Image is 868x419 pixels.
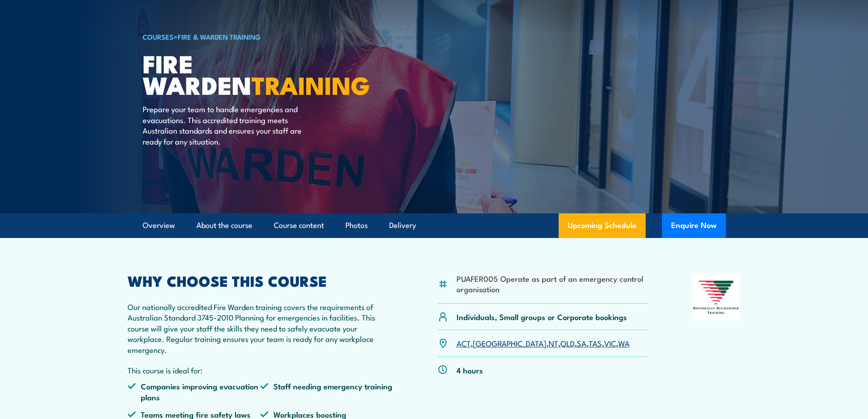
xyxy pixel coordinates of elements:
a: About the course [196,213,252,238]
p: , , , , , , , [457,338,630,348]
li: Staff needing emergency training [260,381,393,402]
a: COURSES [143,31,174,41]
h2: WHY CHOOSE THIS COURSE [128,274,394,287]
a: Overview [143,213,175,238]
h6: > [143,31,368,42]
h1: Fire Warden [143,52,368,95]
a: QLD [560,337,575,348]
img: Nationally Recognised Training logo. [692,274,741,321]
p: Prepare your team to handle emergencies and evacuations. This accredited training meets Australia... [143,103,309,146]
button: Enquire Now [662,213,726,238]
a: VIC [604,337,616,348]
a: Photos [345,213,368,238]
p: Individuals, Small groups or Corporate bookings [457,311,627,322]
a: Fire & Warden Training [178,31,261,41]
li: Companies improving evacuation plans [128,381,261,402]
a: WA [618,337,630,348]
a: Upcoming Schedule [559,213,646,238]
p: 4 hours [457,365,483,375]
p: Our nationally accredited Fire Warden training covers the requirements of Australian Standard 374... [128,301,394,355]
a: ACT [457,337,471,348]
li: PUAFER005 Operate as part of an emergency control organisation [457,273,647,295]
a: NT [549,337,558,348]
a: TAS [589,337,602,348]
a: [GEOGRAPHIC_DATA] [473,337,546,348]
a: Delivery [389,213,416,238]
strong: TRAINING [252,65,370,103]
a: Course content [274,213,324,238]
a: SA [577,337,586,348]
p: This course is ideal for: [128,365,394,375]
